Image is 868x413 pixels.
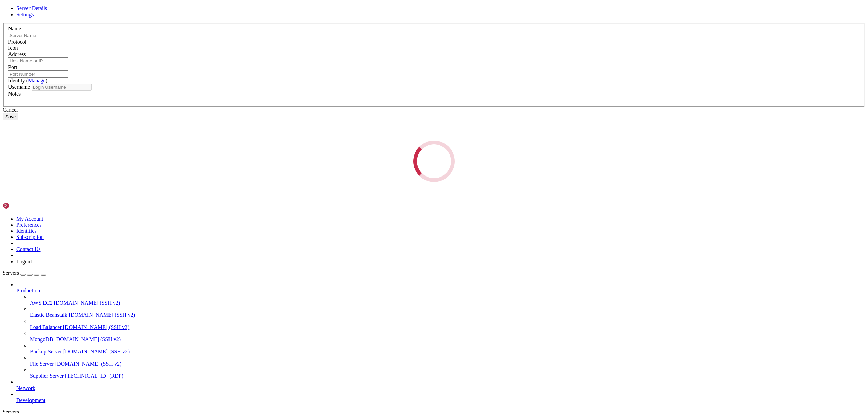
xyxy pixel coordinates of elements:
div: Cancel [3,107,865,113]
img: Shellngn [3,202,42,209]
span: [DOMAIN_NAME] (SSH v2) [69,312,135,318]
input: Host Name or IP [8,57,68,64]
span: Production [16,288,40,293]
label: Notes [8,91,21,97]
span: [DOMAIN_NAME] (SSH v2) [54,300,120,306]
label: Username [8,84,30,90]
span: Network [16,385,35,391]
a: My Account [16,216,43,222]
a: Supplier Server [TECHNICAL_ID] (RDP) [30,373,865,379]
a: Servers [3,270,46,276]
span: Backup Server [30,349,62,354]
input: Login Username [32,84,92,91]
button: Save [3,113,18,120]
li: Load Balancer [DOMAIN_NAME] (SSH v2) [30,318,865,330]
li: Supplier Server [TECHNICAL_ID] (RDP) [30,367,865,379]
a: Preferences [16,222,42,228]
span: Development [16,397,45,403]
a: Logout [16,259,32,264]
label: Protocol [8,39,26,45]
li: MongoDB [DOMAIN_NAME] (SSH v2) [30,330,865,343]
a: Development [16,397,865,404]
li: Network [16,379,865,391]
li: Production [16,282,865,379]
a: Identities [16,228,37,234]
span: [DOMAIN_NAME] (SSH v2) [63,324,130,330]
li: Development [16,391,865,404]
a: Contact Us [16,246,41,252]
a: Elastic Beanstalk [DOMAIN_NAME] (SSH v2) [30,312,865,318]
label: Name [8,26,21,32]
a: Load Balancer [DOMAIN_NAME] (SSH v2) [30,324,865,330]
a: MongoDB [DOMAIN_NAME] (SSH v2) [30,336,865,343]
a: AWS EC2 [DOMAIN_NAME] (SSH v2) [30,300,865,306]
a: Manage [28,78,46,83]
label: Address [8,51,26,57]
div: Loading... [413,141,455,182]
a: Settings [16,12,34,17]
span: Elastic Beanstalk [30,312,67,318]
span: Servers [3,270,19,276]
label: Port [8,64,17,70]
span: File Server [30,361,54,367]
span: Supplier Server [30,373,64,379]
a: Production [16,288,865,294]
input: Server Name [8,32,68,39]
span: [DOMAIN_NAME] (SSH v2) [63,349,130,354]
span: ( ) [26,78,47,83]
span: [DOMAIN_NAME] (SSH v2) [54,336,121,342]
span: [TECHNICAL_ID] (RDP) [65,373,123,379]
a: Subscription [16,234,44,240]
label: Identity [8,78,47,83]
a: Network [16,385,865,391]
span: AWS EC2 [30,300,53,306]
a: Backup Server [DOMAIN_NAME] (SSH v2) [30,349,865,355]
span: [DOMAIN_NAME] (SSH v2) [55,361,122,367]
li: Elastic Beanstalk [DOMAIN_NAME] (SSH v2) [30,306,865,318]
input: Port Number [8,70,68,78]
li: File Server [DOMAIN_NAME] (SSH v2) [30,355,865,367]
li: AWS EC2 [DOMAIN_NAME] (SSH v2) [30,294,865,306]
span: Load Balancer [30,324,62,330]
label: Icon [8,45,18,51]
li: Backup Server [DOMAIN_NAME] (SSH v2) [30,343,865,355]
span: MongoDB [30,336,53,342]
a: Server Details [16,5,47,11]
a: File Server [DOMAIN_NAME] (SSH v2) [30,361,865,367]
